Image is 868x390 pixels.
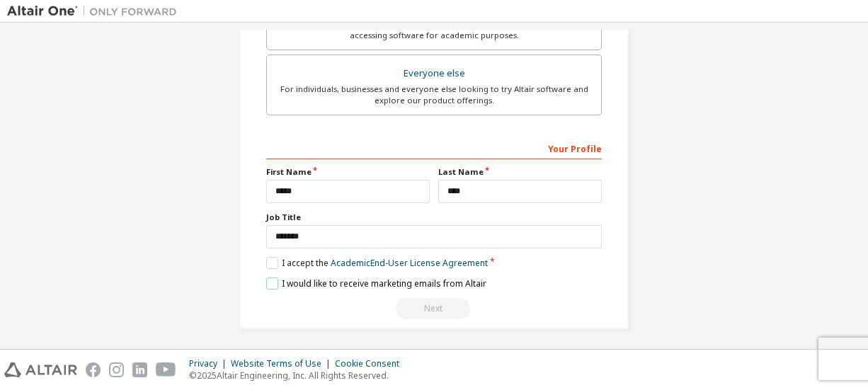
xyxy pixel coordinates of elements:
[7,4,184,18] img: Altair One
[266,137,602,159] div: Your Profile
[189,358,231,369] div: Privacy
[266,166,430,178] label: First Name
[331,257,488,269] a: Academic End-User License Agreement
[231,358,335,369] div: Website Terms of Use
[266,277,486,289] label: I would like to receive marketing emails from Altair
[132,362,147,377] img: linkedin.svg
[4,362,77,377] img: altair_logo.svg
[109,362,124,377] img: instagram.svg
[189,369,408,382] p: © 2025 Altair Engineering, Inc. All Rights Reserved.
[156,362,176,377] img: youtube.svg
[266,212,602,223] label: Job Title
[266,298,602,319] div: Provide a valid email to continue
[275,18,593,41] div: For faculty & administrators of academic institutions administering students and accessing softwa...
[275,84,593,106] div: For individuals, businesses and everyone else looking to try Altair software and explore our prod...
[266,257,488,269] label: I accept the
[275,64,593,84] div: Everyone else
[335,358,408,369] div: Cookie Consent
[86,362,101,377] img: facebook.svg
[438,166,602,178] label: Last Name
